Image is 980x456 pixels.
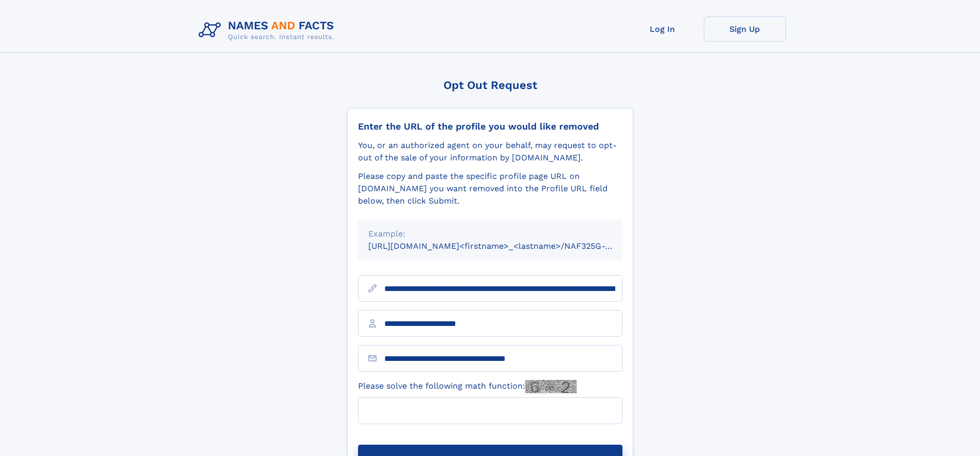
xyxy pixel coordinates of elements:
div: Please copy and paste the specific profile page URL on [DOMAIN_NAME] you want removed into the Pr... [358,170,622,207]
label: Please solve the following math function: [358,380,577,393]
small: [URL][DOMAIN_NAME]<firstname>_<lastname>/NAF325G-xxxxxxxx [368,241,642,251]
a: Sign Up [704,16,786,42]
a: Log In [621,16,704,42]
div: Enter the URL of the profile you would like removed [358,121,622,132]
div: You, or an authorized agent on your behalf, may request to opt-out of the sale of your informatio... [358,139,622,164]
img: Logo Names and Facts [194,16,343,44]
div: Example: [368,228,612,240]
div: Opt Out Request [347,79,633,92]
